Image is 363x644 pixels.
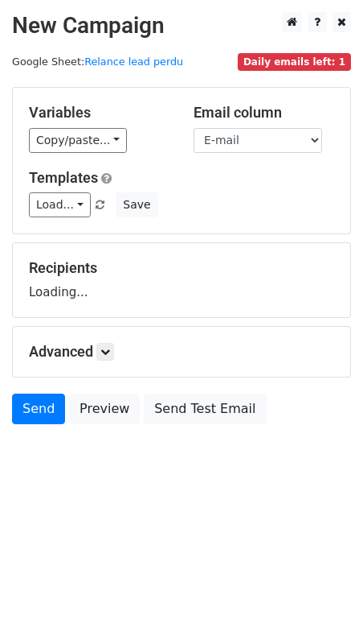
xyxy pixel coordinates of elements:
[29,343,334,361] h5: Advanced
[84,56,183,68] a: Relance lead perdu
[116,192,157,217] button: Save
[69,394,140,424] a: Preview
[29,259,334,277] h5: Recipients
[12,394,65,424] a: Send
[238,56,351,68] a: Daily emails left: 1
[29,104,169,122] h5: Variables
[144,394,266,424] a: Send Test Email
[12,12,351,39] h2: New Campaign
[194,104,334,122] h5: Email column
[29,259,334,301] div: Loading...
[238,53,351,71] span: Daily emails left: 1
[29,169,98,186] a: Templates
[12,56,183,68] small: Google Sheet:
[29,192,91,217] a: Load...
[29,128,127,153] a: Copy/paste...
